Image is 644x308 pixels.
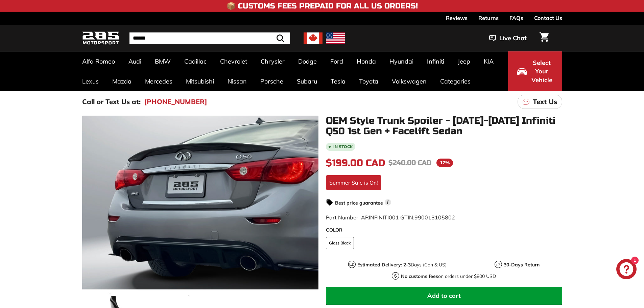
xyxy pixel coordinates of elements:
[504,262,540,268] strong: 30-Days Return
[535,27,553,50] a: Cart
[533,97,557,107] p: Text Us
[82,30,119,46] img: Logo_285_Motorsport_areodynamics_components
[385,71,433,91] a: Volkswagen
[335,200,383,206] strong: Best price guarantee
[290,71,324,91] a: Subaru
[75,71,105,91] a: Lexus
[350,51,383,71] a: Honda
[385,199,391,206] span: i
[291,51,324,71] a: Dodge
[534,12,562,24] a: Contact Us
[333,145,353,149] b: In stock
[254,51,291,71] a: Chrysler
[324,51,350,71] a: Ford
[420,51,451,71] a: Infiniti
[326,157,385,169] span: $199.00 CAD
[105,71,138,91] a: Mazda
[326,227,562,234] label: COLOR
[213,51,254,71] a: Chevrolet
[177,51,213,71] a: Cadillac
[226,2,418,10] h4: 📦 Customs Fees Prepaid for All US Orders!
[383,51,420,71] a: Hyundai
[122,51,148,71] a: Audi
[530,58,553,85] span: Select Your Vehicle
[518,95,562,109] a: Text Us
[401,273,496,280] p: on orders under $800 USD
[82,97,141,107] p: Call or Text Us at:
[509,12,523,24] a: FAQs
[352,71,385,91] a: Toyota
[451,51,477,71] a: Jeep
[221,71,254,91] a: Nissan
[388,159,431,167] span: $240.00 CAD
[414,214,455,221] span: 990013105802
[614,259,639,281] inbox-online-store-chat: Shopify online store chat
[433,71,477,91] a: Categories
[499,34,527,43] span: Live Chat
[144,97,207,107] a: [PHONE_NUMBER]
[75,51,122,71] a: Alfa Romeo
[326,287,562,305] button: Add to cart
[326,214,455,221] span: Part Number: ARINFINITI001 GTIN:
[326,116,562,137] h1: OEM Style Trunk Spoiler - [DATE]-[DATE] Infiniti Q50 1st Gen + Facelift Sedan
[401,273,438,279] strong: No customs fees
[138,71,179,91] a: Mercedes
[478,12,499,24] a: Returns
[324,71,352,91] a: Tesla
[148,51,177,71] a: BMW
[436,159,453,167] span: 17%
[508,51,562,91] button: Select Your Vehicle
[129,32,290,44] input: Search
[446,12,468,24] a: Reviews
[480,30,535,47] button: Live Chat
[427,292,461,300] span: Add to cart
[254,71,290,91] a: Porsche
[357,262,411,268] strong: Estimated Delivery: 2-3
[179,71,221,91] a: Mitsubishi
[326,175,381,190] div: Summer Sale is On!
[477,51,500,71] a: KIA
[357,261,447,268] p: Days (Can & US)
